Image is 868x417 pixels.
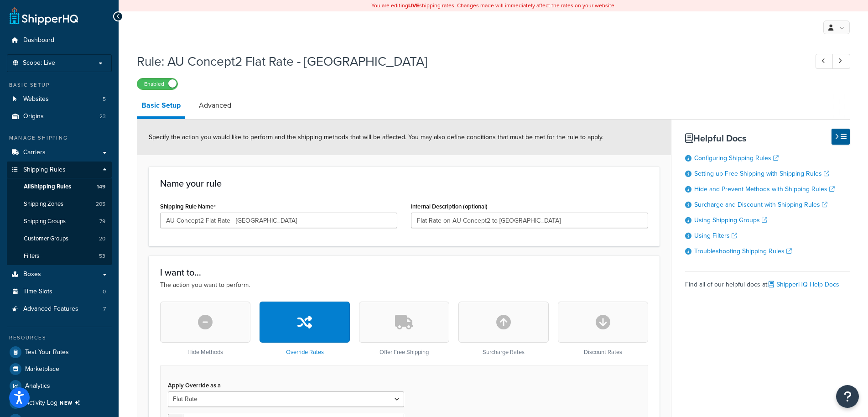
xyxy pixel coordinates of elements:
[7,91,112,108] li: Websites
[25,382,50,390] span: Analytics
[24,252,39,260] span: Filters
[836,385,859,408] button: Open Resource Center
[194,94,236,116] a: Advanced
[7,283,112,300] li: Time Slots
[694,153,779,163] a: Configuring Shipping Rules
[7,91,112,108] a: Websites5
[149,132,603,142] span: Specify the action you would like to perform and the shipping methods that will be affected. You ...
[160,302,250,356] div: Hide Methods
[408,1,419,10] b: LIVE
[137,78,177,89] label: Enabled
[7,230,112,247] a: Customer Groups20
[99,235,105,243] span: 20
[7,248,112,265] li: Filters
[7,361,112,377] a: Marketplace
[685,133,850,143] h3: Helpful Docs
[24,183,71,191] span: All Shipping Rules
[7,266,112,283] a: Boxes
[96,200,105,208] span: 205
[685,271,850,291] div: Find all of our helpful docs at:
[7,395,112,411] li: [object Object]
[103,305,106,313] span: 7
[103,288,106,296] span: 0
[832,54,850,69] a: Next Record
[816,54,833,69] a: Previous Record
[832,129,850,145] button: Hide Help Docs
[23,59,55,67] span: Scope: Live
[137,94,185,119] a: Basic Setup
[23,288,52,296] span: Time Slots
[7,196,112,213] a: Shipping Zones205
[694,215,767,225] a: Using Shipping Groups
[24,200,63,208] span: Shipping Zones
[7,248,112,265] a: Filters53
[23,36,54,44] span: Dashboard
[7,283,112,300] a: Time Slots0
[769,280,839,289] a: ShipperHQ Help Docs
[25,365,59,373] span: Marketplace
[7,108,112,125] a: Origins23
[7,213,112,230] a: Shipping Groups79
[694,231,737,240] a: Using Filters
[60,399,84,407] span: NEW
[24,235,68,243] span: Customer Groups
[7,301,112,318] a: Advanced Features7
[7,395,112,411] a: Activity LogNEW
[23,166,66,174] span: Shipping Rules
[99,218,105,225] span: 79
[160,178,648,188] h3: Name your rule
[7,162,112,178] a: Shipping Rules
[7,81,112,89] div: Basic Setup
[23,149,46,156] span: Carriers
[260,302,350,356] div: Override Rates
[7,108,112,125] li: Origins
[558,302,648,356] div: Discount Rates
[99,252,105,260] span: 53
[160,203,216,210] label: Shipping Rule Name
[458,302,549,356] div: Surcharge Rates
[7,178,112,195] a: AllShipping Rules149
[99,113,106,120] span: 23
[7,162,112,266] li: Shipping Rules
[7,344,112,360] a: Test Your Rates
[103,95,106,103] span: 5
[23,95,49,103] span: Websites
[7,32,112,49] a: Dashboard
[411,203,488,210] label: Internal Description (optional)
[694,169,829,178] a: Setting up Free Shipping with Shipping Rules
[694,246,792,256] a: Troubleshooting Shipping Rules
[23,113,44,120] span: Origins
[23,271,41,278] span: Boxes
[160,267,648,277] h3: I want to...
[694,184,835,194] a: Hide and Prevent Methods with Shipping Rules
[694,200,827,209] a: Surcharge and Discount with Shipping Rules
[137,52,799,70] h1: Rule: AU Concept2 Flat Rate - [GEOGRAPHIC_DATA]
[7,334,112,342] div: Resources
[24,218,66,225] span: Shipping Groups
[7,213,112,230] li: Shipping Groups
[359,302,449,356] div: Offer Free Shipping
[7,301,112,318] li: Advanced Features
[160,280,648,290] p: The action you want to perform.
[7,230,112,247] li: Customer Groups
[25,397,84,409] span: Activity Log
[168,382,221,389] label: Apply Override as a
[7,134,112,142] div: Manage Shipping
[23,305,78,313] span: Advanced Features
[7,144,112,161] a: Carriers
[7,196,112,213] li: Shipping Zones
[25,349,69,356] span: Test Your Rates
[97,183,105,191] span: 149
[7,378,112,394] a: Analytics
